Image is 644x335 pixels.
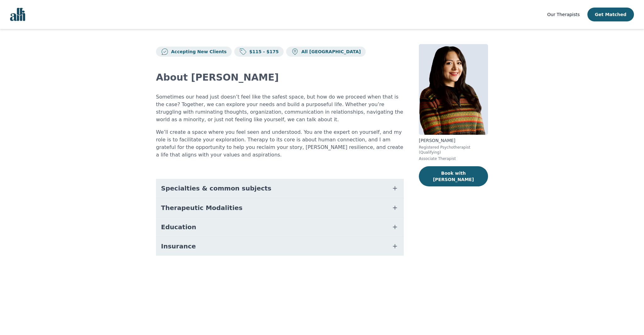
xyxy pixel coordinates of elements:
[156,179,404,198] button: Specialties & common subjects
[299,48,361,55] p: All [GEOGRAPHIC_DATA]
[156,198,404,217] button: Therapeutic Modalities
[161,223,196,231] span: Education
[587,8,634,21] button: Get Matched
[419,137,488,144] p: [PERSON_NAME]
[419,166,488,186] button: Book with [PERSON_NAME]
[161,184,271,193] span: Specialties & common subjects
[161,203,242,212] span: Therapeutic Modalities
[156,218,404,236] button: Education
[156,93,404,123] p: Sometimes our head just doesn’t feel like the safest space, but how do we proceed when that is th...
[419,44,488,135] img: Luisa_Diaz Flores
[156,237,404,256] button: Insurance
[169,48,227,55] p: Accepting New Clients
[156,128,404,159] p: We’ll create a space where you feel seen and understood. You are the expert on yourself, and my r...
[419,145,488,155] p: Registered Psychotherapist (Qualifying)
[161,242,196,251] span: Insurance
[547,11,580,18] a: Our Therapists
[10,8,25,21] img: alli logo
[247,48,279,55] p: $115 - $175
[547,12,580,17] span: Our Therapists
[156,72,404,83] h2: About [PERSON_NAME]
[419,156,488,161] p: Associate Therapist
